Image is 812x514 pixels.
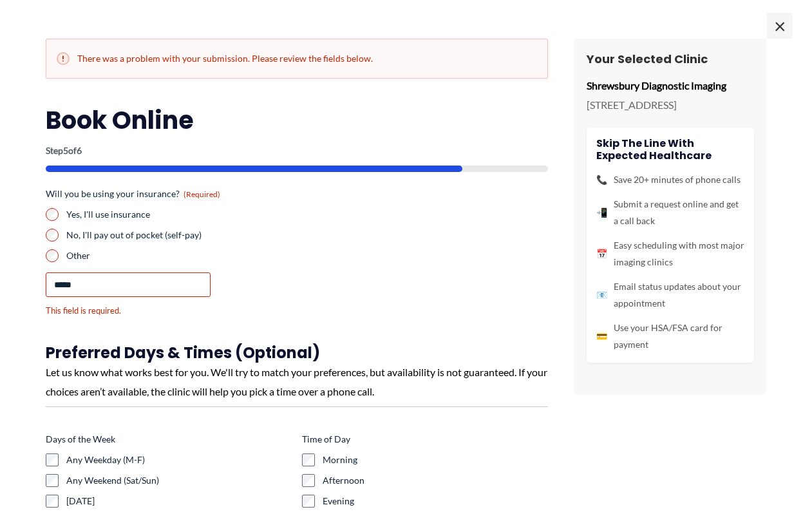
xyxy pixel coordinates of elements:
span: 5 [63,145,68,156]
input: Other Choice, please specify [46,272,211,297]
li: Easy scheduling with most major imaging clinics [596,237,744,271]
label: Yes, I'll use insurance [66,208,292,221]
h3: Your Selected Clinic [587,52,754,66]
span: × [767,13,793,39]
h3: Preferred Days & Times (Optional) [46,343,548,363]
span: 📞 [596,171,607,188]
label: No, I'll pay out of pocket (self-pay) [66,229,292,242]
li: Use your HSA/FSA card for payment [596,319,744,353]
div: Let us know what works best for you. We'll try to match your preferences, but availability is not... [46,363,548,401]
label: Evening [323,495,548,508]
h2: There was a problem with your submission. Please review the fields below. [57,52,537,65]
li: Submit a request online and get a call back [596,196,744,229]
label: Morning [323,453,548,466]
legend: Time of Day [302,433,350,446]
li: Email status updates about your appointment [596,278,744,312]
span: 📲 [596,204,607,221]
span: 📅 [596,245,607,262]
label: Any Weekday (M-F) [66,453,292,466]
p: Shrewsbury Diagnostic Imaging [587,76,754,95]
p: Step of [46,146,548,155]
span: 📧 [596,287,607,303]
label: Afternoon [323,474,548,487]
label: [DATE] [66,495,292,508]
h4: Skip the line with Expected Healthcare [596,137,744,162]
legend: Days of the Week [46,433,115,446]
li: Save 20+ minutes of phone calls [596,171,744,188]
legend: Will you be using your insurance? [46,187,220,200]
label: Any Weekend (Sat/Sun) [66,474,292,487]
span: (Required) [184,189,220,199]
h2: Book Online [46,104,548,136]
p: [STREET_ADDRESS] [587,95,754,115]
span: 💳 [596,328,607,345]
div: This field is required. [46,305,292,317]
span: 6 [77,145,82,156]
label: Other [66,249,292,262]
